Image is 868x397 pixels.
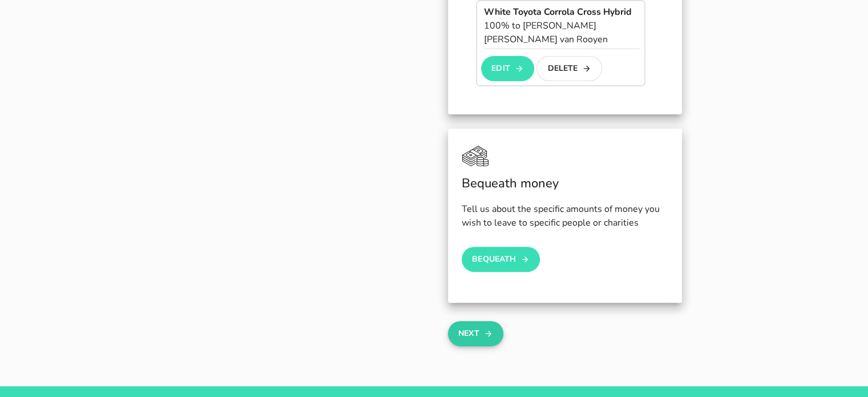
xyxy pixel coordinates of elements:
[462,174,668,193] div: Bequeath money
[462,202,668,230] div: Tell us about the specific amounts of money you wish to leave to specific people or charities
[462,247,540,272] button: Bequeath
[448,321,503,346] button: Next
[481,56,534,81] button: Edit
[484,19,608,46] span: 100% to [PERSON_NAME] [PERSON_NAME] van Rooyen
[484,6,632,18] span: White Toyota Corrola Cross Hybrid
[536,56,602,81] button: Delete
